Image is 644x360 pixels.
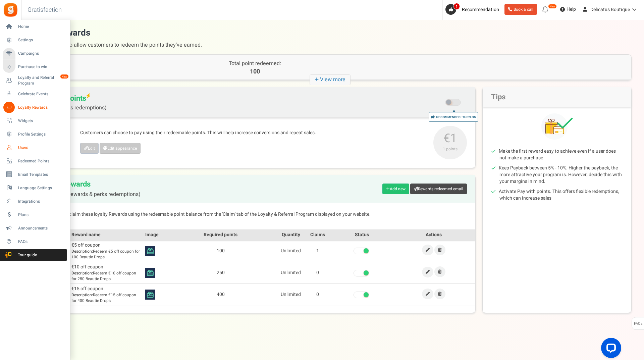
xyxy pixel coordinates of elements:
[277,284,304,306] td: Unlimited
[71,270,93,276] b: Description:
[18,158,65,164] span: Redeemed Points
[145,246,155,256] img: Reward
[3,2,18,17] img: Gratisfaction
[304,229,331,240] th: Claims
[3,48,67,59] a: Campaigns
[70,284,144,306] td: €15 off coupon
[71,270,142,282] span: Redeem €10 off coupon for 250 Beautie Drops
[71,292,142,304] span: Redeem €15 off coupon for 400 Beautie Drops
[453,3,460,10] span: 1
[18,24,65,30] span: Home
[462,6,499,13] span: Recommendation
[37,192,141,198] span: (Fixed points rewards & perks redemptions)
[3,88,67,100] a: Celebrate Events
[557,4,579,15] a: Help
[71,292,93,298] b: Description:
[70,262,144,284] td: €10 off coupon
[100,143,141,154] a: Edit appearance
[445,4,502,15] a: 1 Recommendation
[80,143,99,154] a: Edit
[164,240,277,262] td: 100
[433,126,467,159] span: €1
[634,317,643,330] span: FAQs
[3,128,67,140] a: Profile Settings
[18,132,65,137] span: Profile Settings
[504,4,537,15] a: Book a call
[18,212,65,218] span: Plans
[18,172,65,177] span: Email Templates
[434,289,445,299] a: Remove
[310,74,351,85] i: View more
[18,91,65,97] span: Celebrate Events
[145,268,155,278] img: Reward
[179,60,330,67] p: Total point redeemed:
[499,188,623,202] li: Activate Pay with points. This offers flexible redemptions, which can increase sales
[60,74,69,79] em: New
[18,105,65,110] span: Loyalty Rewards
[435,146,465,152] small: 1 points
[18,64,65,70] span: Purchase to win
[28,27,632,51] h1: Loyalty rewards
[541,113,573,140] img: Tips
[37,180,141,198] h2: Loyalty Rewards
[3,182,67,194] a: Language Settings
[410,184,467,194] a: Rewards redeemed email
[80,130,427,136] p: Customers can choose to pay using their redeemable points. This will help increase conversions an...
[3,75,67,86] a: Loyalty and Referral Program New
[18,185,65,191] span: Language Settings
[18,118,65,124] span: Widgets
[70,240,144,262] td: €5 off coupon
[18,199,65,204] span: Integrations
[422,267,433,277] a: Edit
[3,155,67,167] a: Redeemed Points
[434,266,445,277] a: Remove
[164,262,277,284] td: 250
[3,115,67,126] a: Widgets
[331,229,392,240] th: Status
[434,245,445,255] a: Remove
[20,3,69,17] h3: Gratisfaction
[422,245,433,255] a: Edit
[18,225,65,231] span: Announcements
[3,222,67,234] a: Announcements
[3,102,67,113] a: Loyalty Rewards
[3,142,67,153] a: Users
[277,262,304,284] td: Unlimited
[144,229,164,240] th: Image
[18,51,65,56] span: Campaigns
[18,75,67,86] span: Loyalty and Referral Program
[145,290,155,300] img: Reward
[37,211,467,218] p: Customers can claim these loyalty Rewards using the redeemable point balance from the 'Claim' tab...
[3,21,67,33] a: Home
[18,145,65,151] span: Users
[28,39,632,51] span: Multiple options to allow customers to redeem the points they’ve earned.
[3,236,67,247] a: FAQs
[304,284,331,306] td: 0
[499,148,623,161] li: Make the first reward easy to achieve even if a user does not make a purchase
[548,4,557,9] em: New
[164,284,277,306] td: 400
[37,94,107,111] span: Pay with points
[18,239,65,245] span: FAQs
[499,165,623,185] li: Keep Payback between 5% - 10%. Higher the payback, the more attractive your program is. However, ...
[3,61,67,73] a: Purchase to win
[70,229,144,240] th: Reward name
[3,196,67,207] a: Integrations
[71,249,142,260] span: Redeem €5 off coupon for 100 Beautie Drops
[18,37,65,43] span: Settings
[315,75,320,85] strong: +
[393,229,475,240] th: Actions
[422,289,433,299] a: Edit
[164,229,277,240] th: Required points
[3,252,50,258] span: Tour guide
[483,87,631,107] h2: Tips
[277,229,304,240] th: Quantity
[3,169,67,180] a: Email Templates
[277,240,304,262] td: Unlimited
[565,6,576,13] span: Help
[590,6,630,13] span: Delicatus Boutique
[304,262,331,284] td: 0
[179,67,330,76] p: 100
[3,35,67,46] a: Settings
